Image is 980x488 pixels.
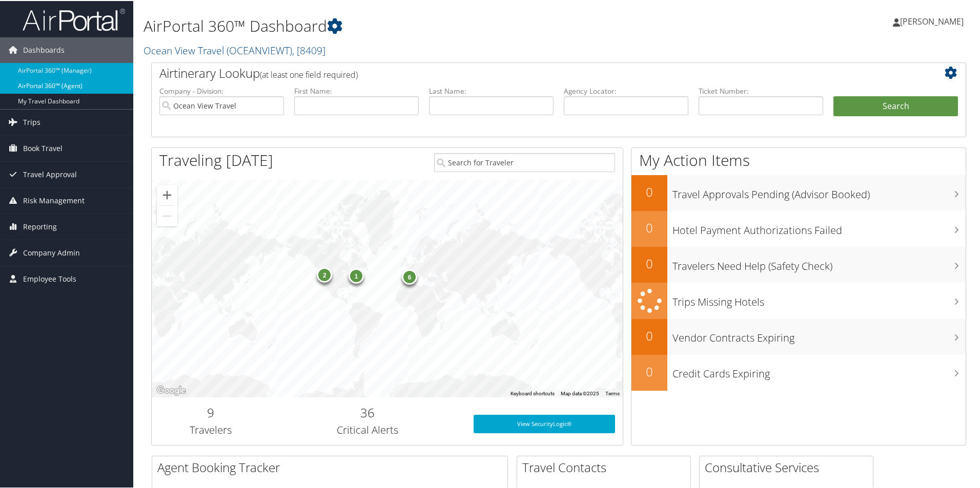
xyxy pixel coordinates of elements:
[23,36,65,62] span: Dashboards
[561,390,599,395] span: Map data ©2025
[893,5,974,36] a: [PERSON_NAME]
[631,326,667,344] h2: 0
[159,85,284,95] label: Company - Division:
[631,318,966,354] a: 0Vendor Contracts Expiring
[23,265,76,291] span: Employee Tools
[159,148,273,170] h1: Traveling [DATE]
[159,422,262,436] h3: Travelers
[474,414,615,432] a: View SecurityLogic®
[705,458,873,475] h2: Consultative Services
[23,135,63,160] span: Book Travel
[317,266,332,282] div: 2
[631,246,966,282] a: 0Travelers Need Help (Safety Check)
[434,152,615,171] input: Search for Traveler
[154,383,188,396] a: Open this area in Google Maps (opens a new window)
[154,383,188,396] img: Google
[672,360,966,380] h3: Credit Cards Expiring
[631,148,966,170] h1: My Action Items
[402,268,417,284] div: 6
[672,253,966,272] h3: Travelers Need Help (Safety Check)
[605,390,620,395] a: Terms (opens in new tab)
[144,43,325,56] a: Ocean View Travel
[23,7,125,31] img: airportal-logo.png
[429,85,554,95] label: Last Name:
[349,267,364,283] div: 1
[672,217,966,237] h3: Hotel Payment Authorizations Failed
[522,458,690,475] h2: Travel Contacts
[672,289,966,308] h3: Trips Missing Hotels
[144,14,697,36] h1: AirPortal 360™ Dashboard
[23,187,85,213] span: Risk Management
[631,174,966,210] a: 0Travel Approvals Pending (Advisor Booked)
[900,15,964,26] span: [PERSON_NAME]
[631,362,667,379] h2: 0
[672,181,966,201] h3: Travel Approvals Pending (Advisor Booked)
[292,43,325,56] span: , [ 8409 ]
[631,182,667,200] h2: 0
[277,422,458,436] h3: Critical Alerts
[157,458,507,475] h2: Agent Booking Tracker
[157,184,177,204] button: Zoom in
[159,63,890,81] h2: Airtinerary Lookup
[564,85,688,95] label: Agency Locator:
[631,354,966,390] a: 0Credit Cards Expiring
[227,43,292,56] span: ( OCEANVIEWT )
[277,403,458,420] h2: 36
[159,403,262,420] h2: 9
[631,210,966,246] a: 0Hotel Payment Authorizations Failed
[699,85,823,95] label: Ticket Number:
[23,161,77,186] span: Travel Approval
[23,109,40,134] span: Trips
[631,218,667,236] h2: 0
[23,239,80,265] span: Company Admin
[631,282,966,318] a: Trips Missing Hotels
[157,205,177,225] button: Zoom out
[833,95,958,116] button: Search
[23,213,57,239] span: Reporting
[631,254,667,271] h2: 0
[672,325,966,344] h3: Vendor Contracts Expiring
[260,68,358,79] span: (at least one field required)
[294,85,419,95] label: First Name:
[511,389,555,396] button: Keyboard shortcuts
